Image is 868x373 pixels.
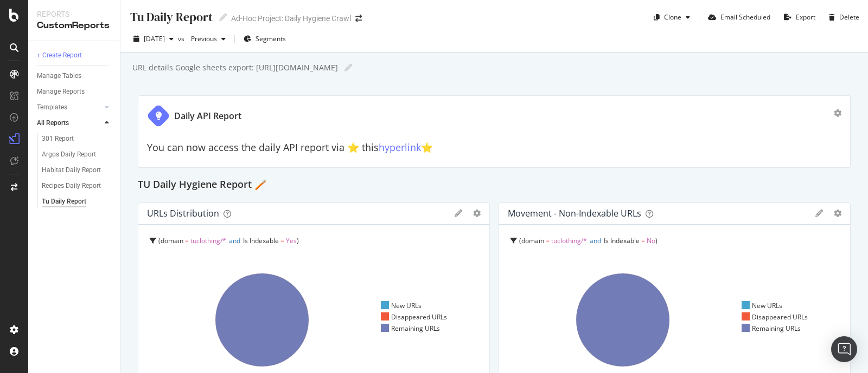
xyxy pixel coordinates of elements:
div: Open Intercom Messenger [831,336,857,362]
div: Manage Tables [37,70,81,82]
span: and [229,236,240,245]
div: Disappeared URLs [742,312,808,322]
div: CustomReports [37,19,111,32]
div: New URLs [742,301,783,310]
h2: You can now access the daily API report via ⭐️ this ⭐️ [147,142,841,153]
div: Remaining URLs [381,324,441,333]
div: Recipes Daily Report [42,180,101,192]
span: Segments [256,34,286,43]
button: [DATE] [129,30,178,48]
span: = [280,236,284,245]
div: gear [473,210,481,217]
span: 2025 Aug. 18th [144,34,165,43]
span: Is Indexable [604,236,640,245]
span: domain [521,236,544,245]
a: Argos Daily Report [42,149,112,160]
span: Previous [187,34,217,43]
div: Manage Reports [37,86,85,97]
div: Ad-Hoc Project: Daily Hygiene Crawl [231,13,351,24]
a: Tu Daily Report [42,196,112,207]
span: = [546,236,550,245]
div: Movement - non-indexable URLs [508,208,641,219]
div: URL details Google sheets export: [URL][DOMAIN_NAME] [131,62,338,73]
a: Recipes Daily Report [42,180,112,192]
div: 301 Report [42,133,74,145]
a: All Reports [37,117,101,129]
a: hyperlink [379,141,421,154]
div: Tu Daily Report [129,9,213,25]
span: tuclothing/* [190,236,226,245]
button: Email Scheduled [704,9,770,26]
div: New URLs [381,301,422,310]
button: Delete [825,9,859,26]
div: Export [796,12,815,22]
div: Email Scheduled [720,12,770,22]
div: Disappeared URLs [381,312,448,322]
div: Tu Daily Report [42,196,86,207]
a: Manage Reports [37,86,112,97]
span: Yes [286,236,297,245]
h2: TU Daily Hygiene Report 🪥 [138,176,266,194]
div: URLs Distribution [147,208,219,219]
span: No [647,236,655,245]
div: Reports [37,9,111,19]
span: and [590,236,601,245]
span: Is Indexable [243,236,279,245]
div: TU Daily Hygiene Report 🪥 [138,176,851,194]
button: Export [780,9,815,26]
a: Manage Tables [37,70,112,82]
a: Habitat Daily Report [42,165,112,176]
div: Argos Daily Report [42,149,96,160]
div: Daily API ReportYou can now access the daily API report via ⭐️ thishyperlink⭐️ [138,95,851,168]
div: All Reports [37,117,69,129]
span: domain [161,236,183,245]
span: = [641,236,645,245]
i: Edit report name [344,64,352,71]
button: Clone [649,9,694,26]
div: + Create Report [37,50,82,61]
div: arrow-right-arrow-left [355,15,362,22]
span: vs [178,34,187,43]
div: Habitat Daily Report [42,165,101,176]
span: = [185,236,189,245]
div: Remaining URLs [742,324,801,333]
div: Clone [664,12,681,22]
span: tuclothing/* [551,236,587,245]
a: 301 Report [42,133,112,145]
div: gear [834,210,841,217]
div: Daily API Report [174,110,241,122]
a: Templates [37,102,101,113]
button: Previous [187,30,230,48]
i: Edit report name [219,14,227,21]
a: + Create Report [37,50,112,61]
div: Delete [839,12,859,22]
div: gear [834,109,841,117]
button: Segments [239,30,290,48]
div: Templates [37,102,67,113]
